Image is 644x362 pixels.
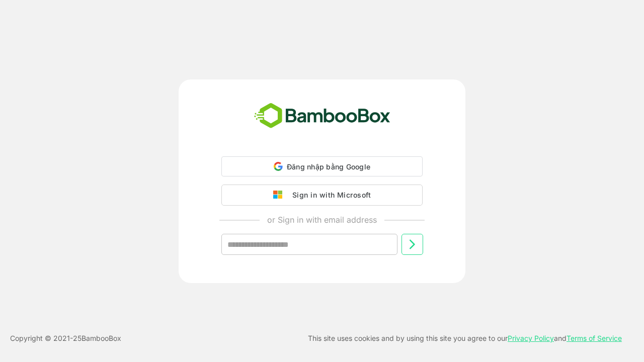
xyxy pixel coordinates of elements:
[508,334,554,342] a: Privacy Policy
[273,191,287,200] img: google
[287,162,370,171] span: Đăng nhập bằng Google
[308,332,622,344] p: This site uses cookies and by using this site you agree to our and
[10,332,121,344] p: Copyright © 2021- 25 BambooBox
[267,214,377,226] p: or Sign in with email address
[249,100,396,133] img: bamboobox
[287,189,371,202] div: Sign in with Microsoft
[567,334,622,342] a: Terms of Service
[221,185,423,206] button: Sign in with Microsoft
[221,156,423,176] div: Đăng nhập bằng Google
